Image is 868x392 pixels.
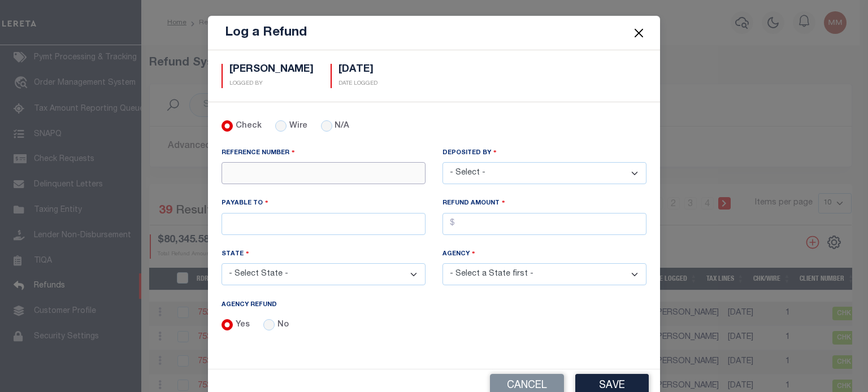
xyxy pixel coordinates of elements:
[229,80,314,88] p: LOGGED BY
[338,80,377,88] p: DATE LOGGED
[442,249,475,259] label: AGENCY
[442,198,505,208] label: REFUND AMOUNT
[338,64,377,76] h5: [DATE]
[222,198,268,208] label: PAYABLE TO
[236,120,262,133] label: Check
[236,319,250,332] label: Yes
[335,120,349,133] label: N/A
[222,300,277,310] label: AGENCY REFUND
[222,147,295,158] label: REFERENCE NUMBER
[229,64,314,76] h5: [PERSON_NAME]
[222,249,249,259] label: STATE
[289,120,307,133] label: Wire
[442,213,646,235] input: $
[442,147,497,158] label: DEPOSITED BY
[277,319,289,332] label: No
